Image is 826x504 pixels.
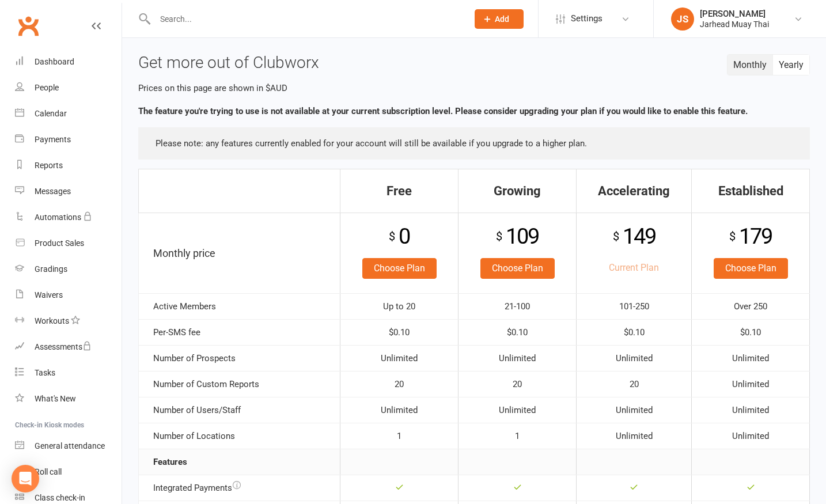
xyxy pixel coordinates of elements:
td: Unlimited [692,345,810,371]
a: Roll call [15,459,122,485]
div: Dashboard [35,57,74,66]
a: Calendar [15,101,122,127]
th: Established [692,169,810,213]
a: Workouts [15,308,122,334]
div: Assessments [35,342,92,351]
a: Product Sales [15,230,122,256]
div: Tasks [35,368,55,377]
div: 179 [698,219,804,254]
div: JS [671,7,694,31]
div: Payments [35,135,71,144]
button: Monthly [728,55,773,75]
td: Unlimited [459,397,577,423]
td: Over 250 [692,293,810,319]
div: [PERSON_NAME] [700,9,769,19]
h3: Get more out of Clubworx [138,54,810,72]
td: $0.10 [692,319,810,345]
td: 1 [459,423,577,449]
span: Settings [571,6,603,32]
div: Reports [35,161,63,170]
b: The feature you're trying to use is not available at your current subscription level. Please cons... [138,106,748,116]
div: Please note: any features currently enabled for your account will still be available if you upgra... [138,127,810,160]
td: Unlimited [576,345,691,371]
sup: $ [729,229,734,243]
a: Payments [15,127,122,153]
td: 1 [340,423,459,449]
div: Gradings [35,264,67,274]
input: Search... [151,11,460,27]
button: Yearly [773,55,809,75]
a: Choose Plan [362,258,437,279]
td: 20 [340,371,459,397]
sup: $ [389,229,394,243]
div: 149 [582,219,685,254]
div: Roll call [35,467,62,476]
div: Calendar [35,109,67,118]
td: Integrated Payments [139,475,340,501]
td: Unlimited [576,397,691,423]
div: Product Sales [35,238,84,248]
div: Jarhead Muay Thai [700,19,769,29]
td: Up to 20 [340,293,459,319]
td: Number of Locations [139,423,340,449]
td: $0.10 [340,319,459,345]
div: Workouts [35,316,69,325]
td: Number of Custom Reports [139,371,340,397]
a: People [15,75,122,101]
div: 0 [346,219,452,254]
a: What's New [15,386,122,412]
a: Clubworx [14,12,43,40]
td: Per-SMS fee [139,319,340,345]
a: General attendance kiosk mode [15,433,122,459]
td: Unlimited [692,371,810,397]
p: Prices on this page are shown in $AUD [138,81,810,95]
div: Waivers [35,290,63,300]
button: Add [475,9,524,29]
span: Add [495,14,509,24]
td: Active Members [139,293,340,319]
td: Number of Prospects [139,345,340,371]
th: Accelerating [576,169,691,213]
div: What's New [35,394,76,403]
td: 20 [576,371,691,397]
td: Unlimited [576,423,691,449]
th: Growing [459,169,577,213]
td: 20 [459,371,577,397]
td: Unlimited [340,345,459,371]
td: Unlimited [340,397,459,423]
div: 109 [464,219,570,254]
sup: $ [496,229,501,243]
div: Automations [35,213,81,222]
a: Assessments [15,334,122,360]
td: $0.10 [576,319,691,345]
a: Automations [15,204,122,230]
td: $0.10 [459,319,577,345]
div: Messages [35,187,71,196]
a: Messages [15,179,122,204]
a: Waivers [15,282,122,308]
td: Unlimited [459,345,577,371]
td: Unlimited [692,423,810,449]
a: Reports [15,153,122,179]
th: Free [340,169,459,213]
strong: Features [153,457,187,467]
a: Dashboard [15,49,122,75]
a: Tasks [15,360,122,386]
td: Unlimited [692,397,810,423]
a: Choose Plan [480,258,555,279]
div: People [35,83,59,92]
td: 21-100 [459,293,577,319]
td: 101-250 [576,293,691,319]
p: Monthly price [153,245,334,262]
a: Gradings [15,256,122,282]
div: Class check-in [35,493,85,502]
a: Choose Plan [714,258,788,279]
div: Open Intercom Messenger [12,465,39,492]
td: Number of Users/Staff [139,397,340,423]
sup: $ [613,229,618,243]
div: General attendance [35,441,105,450]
